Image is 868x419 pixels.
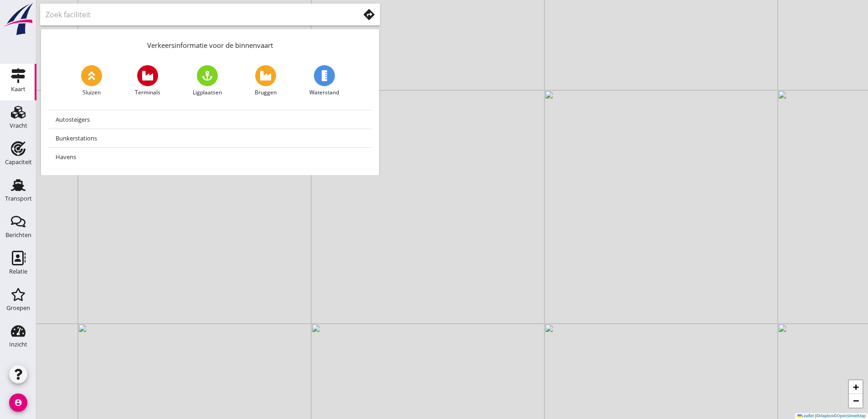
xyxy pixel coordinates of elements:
input: Zoek faciliteit [46,7,347,22]
a: Bruggen [255,65,277,97]
a: Ligplaatsen [193,65,222,97]
span: | [815,414,816,418]
a: Waterstand [309,65,339,97]
span: − [853,395,859,406]
span: + [853,381,859,393]
div: Groepen [6,305,30,311]
span: Terminals [135,88,160,97]
div: Berichten [5,232,31,238]
div: Relatie [9,269,27,274]
div: Inzicht [9,341,27,347]
span: Ligplaatsen [193,88,222,97]
div: © © [795,413,868,419]
a: Sluizen [81,65,102,97]
i: account_circle [9,393,27,412]
div: Autosteigers [56,114,365,125]
div: Verkeersinformatie voor de binnenvaart [41,29,379,58]
a: Mapbox [819,414,834,418]
span: Bruggen [255,88,277,97]
a: Terminals [135,65,160,97]
a: OpenStreetMap [837,414,866,418]
div: Kaart [11,86,26,92]
a: Zoom in [849,380,863,394]
div: Havens [56,151,365,162]
span: Waterstand [309,88,339,97]
div: Transport [5,196,32,202]
a: Zoom out [849,394,863,408]
a: Leaflet [797,414,814,418]
div: Bunkerstations [56,133,365,144]
img: logo-small.a267ee39.svg [2,2,35,36]
div: Vracht [10,123,27,129]
div: Capaciteit [5,159,32,165]
span: Sluizen [82,88,101,97]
